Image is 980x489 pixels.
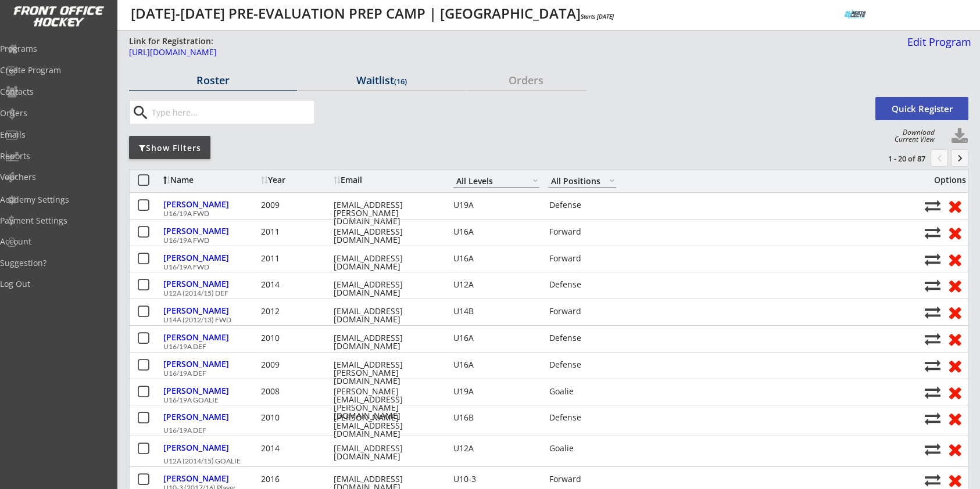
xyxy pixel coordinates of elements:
input: Type here... [149,100,314,124]
div: 2014 [261,281,331,289]
button: Move player [925,331,940,347]
div: 1 - 20 of 87 [865,153,925,164]
button: Remove from roster (no refund) [944,409,965,427]
div: Roster [129,75,297,85]
div: Defense [549,334,617,342]
div: Waitlist [298,75,466,85]
div: [PERSON_NAME][EMAIL_ADDRESS][PERSON_NAME][DOMAIN_NAME] [334,387,438,420]
div: [PERSON_NAME] [163,200,258,208]
div: [EMAIL_ADDRESS][DOMAIN_NAME] [334,281,438,297]
div: [EMAIL_ADDRESS][DOMAIN_NAME] [334,444,438,461]
button: Remove from roster (no refund) [944,330,965,348]
div: [EMAIL_ADDRESS][DOMAIN_NAME] [334,334,438,350]
div: Forward [549,228,617,236]
button: Move player [925,384,940,400]
div: 2016 [261,475,331,483]
div: Forward [549,254,617,263]
div: U16A [453,254,539,263]
div: Forward [549,307,617,315]
div: U16/19A DEF [163,370,918,377]
button: Click to download full roster. Your browser settings may try to block it, check your security set... [951,128,968,145]
button: Remove from roster (no refund) [944,357,965,375]
div: Defense [549,281,617,289]
div: [PERSON_NAME] [163,307,258,315]
div: [EMAIL_ADDRESS][DOMAIN_NAME] [334,228,438,244]
div: U12A [453,444,539,452]
div: U12A [453,281,539,289]
button: Remove from roster (no refund) [944,303,965,321]
div: Defense [549,201,617,209]
div: [PERSON_NAME] [163,333,258,341]
button: Move player [925,304,940,320]
div: [PERSON_NAME] [163,280,258,288]
div: U16/19A FWD [163,210,918,217]
div: U16/19A DEF [163,427,918,434]
div: Goalie [549,387,617,395]
a: Edit Program [903,37,971,57]
div: U16B [453,414,539,422]
div: [URL][DOMAIN_NAME] [129,48,715,56]
button: Remove from roster (no refund) [944,224,965,242]
div: [PERSON_NAME] [163,254,258,262]
div: [EMAIL_ADDRESS][PERSON_NAME][DOMAIN_NAME] [334,201,438,225]
a: [URL][DOMAIN_NAME] [129,48,715,63]
div: Forward [549,475,617,483]
div: 2011 [261,254,331,263]
button: chevron_left [931,149,948,167]
div: 2010 [261,414,331,422]
div: 2009 [261,361,331,369]
div: Name [163,176,258,184]
button: Remove from roster (no refund) [944,440,965,458]
div: U10-3 [453,475,539,483]
button: Move player [925,472,940,488]
button: keyboard_arrow_right [951,149,968,167]
button: Move player [925,251,940,267]
div: U16A [453,361,539,369]
div: U16/19A DEF [163,343,918,350]
button: Quick Register [875,97,968,120]
div: [PERSON_NAME] [163,227,258,235]
button: Move player [925,278,940,293]
div: U16/19A FWD [163,237,918,244]
div: [EMAIL_ADDRESS][DOMAIN_NAME] [334,307,438,323]
div: U14A (2012/13) FWD [163,317,918,323]
div: Email [334,176,438,184]
div: U19A [453,201,539,209]
div: [PERSON_NAME] [163,444,258,452]
div: U16/19A FWD [163,264,918,271]
button: Remove from roster (no refund) [944,197,965,215]
div: Defense [549,361,617,369]
div: Edit Program [903,37,971,47]
button: Remove from roster (no refund) [944,471,965,489]
div: U12A (2014/15) GOALIE [163,458,918,465]
div: U12A (2014/15) DEF [163,290,918,297]
button: Remove from roster (no refund) [944,383,965,401]
div: 2011 [261,228,331,236]
button: Move player [925,198,940,214]
div: U19A [453,387,539,395]
div: Download Current View [889,129,935,143]
button: Remove from roster (no refund) [944,250,965,268]
div: Link for Registration: [129,35,215,47]
div: [PERSON_NAME] [163,360,258,368]
div: 2010 [261,334,331,342]
div: Options [925,176,966,184]
div: U16/19A GOALIE [163,397,918,404]
div: [EMAIL_ADDRESS][PERSON_NAME][DOMAIN_NAME] [334,361,438,385]
button: Move player [925,358,940,373]
button: Move player [925,411,940,426]
div: 2008 [261,387,331,395]
button: Move player [925,441,940,457]
font: (16) [394,76,407,87]
div: Goalie [549,444,617,452]
div: 2014 [261,444,331,452]
div: Defense [549,414,617,422]
div: Show Filters [129,142,210,154]
button: search [131,103,150,122]
button: Remove from roster (no refund) [944,276,965,294]
button: Move player [925,225,940,240]
div: [PERSON_NAME] [163,413,258,421]
div: U16A [453,334,539,342]
div: [EMAIL_ADDRESS][DOMAIN_NAME] [334,254,438,271]
div: [PERSON_NAME] [163,474,258,483]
